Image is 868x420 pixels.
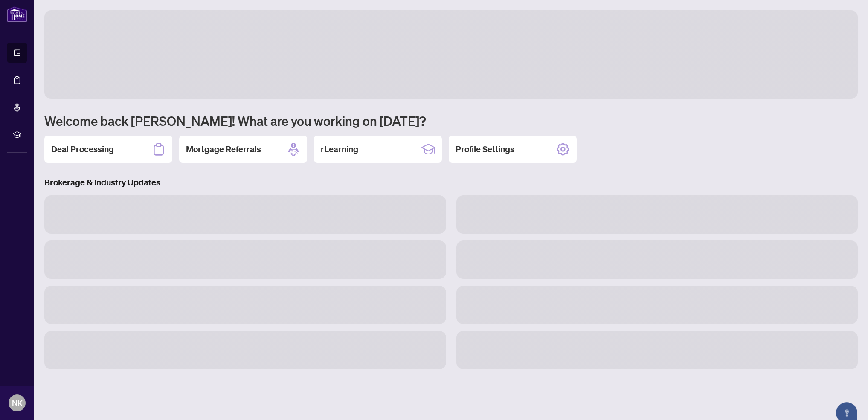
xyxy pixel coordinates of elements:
[7,6,27,22] img: logo
[321,143,358,155] h2: rLearning
[834,390,859,416] button: Open asap
[44,177,858,188] h3: Brokerage & Industry Updates
[12,397,23,409] span: NK
[186,143,261,155] h2: Mortgage Referrals
[44,113,858,129] h1: Welcome back [PERSON_NAME]! What are you working on [DATE]?
[456,143,514,155] h2: Profile Settings
[51,143,114,155] h2: Deal Processing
